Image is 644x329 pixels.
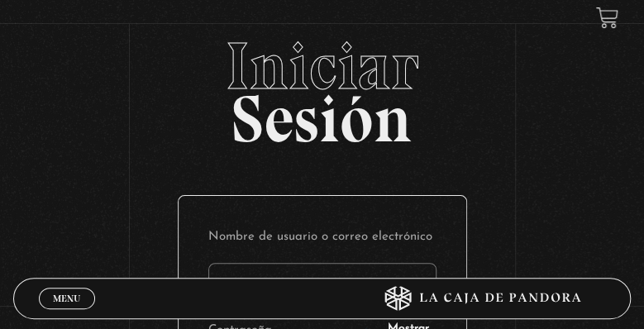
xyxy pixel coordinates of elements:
span: Iniciar [13,33,632,99]
h2: Sesión [13,33,632,139]
span: Cerrar [47,308,86,319]
label: Nombre de usuario o correo electrónico [208,226,436,250]
span: Menu [53,293,80,303]
a: View your shopping cart [596,7,618,29]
